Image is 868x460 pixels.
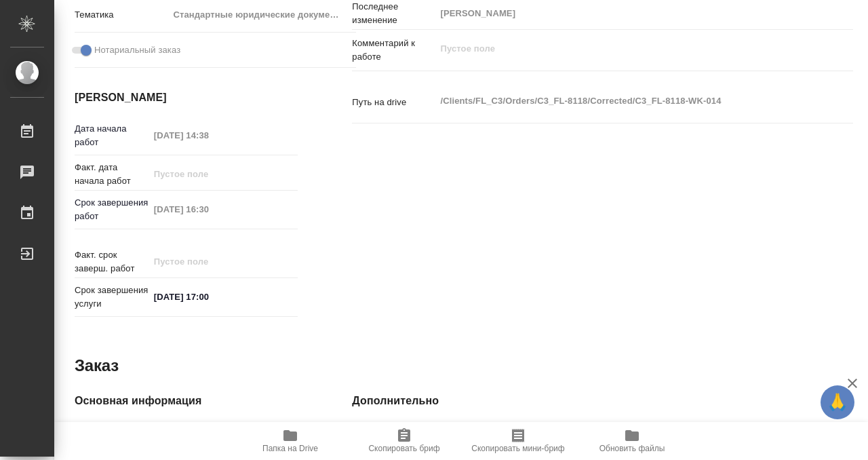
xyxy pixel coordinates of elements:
[75,122,149,149] p: Дата начала работ
[168,3,356,26] div: Стандартные юридические документы, договоры, уставы
[149,252,268,271] input: Пустое поле
[149,126,268,145] input: Пустое поле
[262,444,318,453] span: Папка на Drive
[435,3,811,23] input: Пустое поле
[347,422,461,460] button: Скопировать бриф
[149,287,268,307] input: ✎ Введи что-нибудь
[352,96,435,109] p: Путь на drive
[599,444,665,453] span: Обновить файлы
[352,393,853,409] h4: Дополнительно
[149,164,268,184] input: Пустое поле
[575,422,689,460] button: Обновить файлы
[435,90,811,113] textarea: /Clients/FL_C3/Orders/C3_FL-8118/Corrected/C3_FL-8118-WK-014
[821,385,854,419] button: 🙏
[94,43,180,57] span: Нотариальный заказ
[75,393,298,409] h4: Основная информация
[471,444,564,453] span: Скопировать мини-бриф
[461,422,575,460] button: Скопировать мини-бриф
[75,90,298,106] h4: [PERSON_NAME]
[826,388,849,417] span: 🙏
[75,284,149,311] p: Срок завершения услуги
[352,37,435,64] p: Комментарий к работе
[149,199,268,219] input: Пустое поле
[75,248,149,275] p: Факт. срок заверш. работ
[75,196,149,223] p: Срок завершения работ
[75,8,168,22] p: Тематика
[75,355,119,377] h2: Заказ
[233,422,347,460] button: Папка на Drive
[75,161,149,188] p: Факт. дата начала работ
[368,444,439,453] span: Скопировать бриф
